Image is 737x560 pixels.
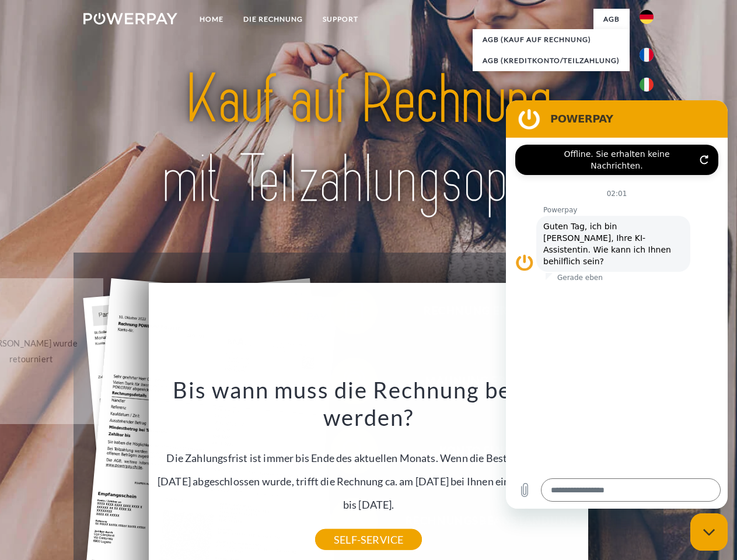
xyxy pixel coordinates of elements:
[473,50,630,71] a: AGB (Kreditkonto/Teilzahlung)
[111,56,626,223] img: title-powerpay_de.svg
[640,10,654,24] img: de
[83,13,177,24] img: logo-powerpay-white.svg
[506,100,728,509] iframe: Messaging-Fenster
[690,513,728,551] iframe: Schaltfläche zum Öffnen des Messaging-Fensters; Konversation läuft
[640,78,654,92] img: it
[640,48,654,62] img: fr
[313,9,368,30] a: SUPPORT
[190,9,233,30] a: Home
[315,529,422,550] a: SELF-SERVICE
[233,9,313,30] a: DIE RECHNUNG
[593,9,630,30] a: agb
[156,376,582,432] h3: Bis wann muss die Rechnung bezahlt werden?
[156,376,582,540] div: Die Zahlungsfrist ist immer bis Ende des aktuellen Monats. Wenn die Bestellung z.B. am [DATE] abg...
[473,29,630,50] a: AGB (Kauf auf Rechnung)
